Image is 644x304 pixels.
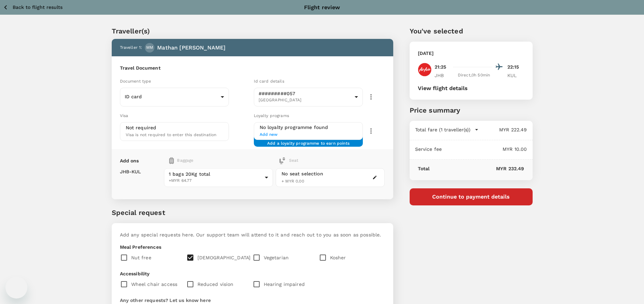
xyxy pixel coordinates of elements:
[410,105,533,115] p: Price summary
[131,254,151,261] p: Nut free
[435,63,447,71] p: 21:25
[330,254,346,261] p: Kosher
[120,64,385,72] h6: Travel Document
[415,126,470,133] p: Total fare (1 traveller(s))
[120,297,385,304] p: Any other requests? Let us know here
[120,244,385,250] p: Meal Preferences
[126,124,156,131] p: Not required
[254,79,284,84] span: Id card details
[169,171,262,177] span: 1 bags 20Kg total
[264,254,289,261] p: Vegetarian
[279,157,286,164] img: baggage-icon
[13,4,63,11] p: Back to flight results
[418,165,430,172] p: Total
[267,140,350,141] span: Add a loyalty programme to earn points
[410,188,533,205] button: Continue to payment details
[112,26,393,36] p: Traveller(s)
[282,170,323,177] div: No seat selection
[435,72,452,79] p: JHB
[120,88,229,105] div: ID card
[120,157,139,164] p: Add ons
[125,93,218,100] p: ID card
[197,281,234,288] p: Reduced vision
[146,44,153,51] span: MM
[120,44,142,51] p: Traveller 1 :
[259,90,351,97] p: #########057
[112,207,393,218] p: Special request
[157,44,225,52] p: Mathan [PERSON_NAME]
[415,146,442,153] p: Service fee
[260,124,357,131] h6: No loyalty programme found
[410,26,533,36] p: You've selected
[131,281,178,288] p: Wheel chair access
[415,126,479,133] button: Total fare (1 traveller(s))
[282,179,304,184] span: + MYR 0.00
[169,177,262,184] span: +MYR 64.77
[259,97,352,104] span: [GEOGRAPHIC_DATA]
[169,157,249,164] div: Baggage
[418,85,468,91] button: View flight details
[120,270,385,277] p: Accessibility
[120,113,128,118] span: Visa
[254,113,289,118] span: Loyalty programs
[304,3,340,12] p: Flight review
[120,79,151,84] span: Document type
[254,86,363,108] div: #########057[GEOGRAPHIC_DATA]
[479,126,527,133] p: MYR 222.49
[5,277,27,299] iframe: Button to launch messaging window
[418,63,431,76] img: AK
[429,165,524,172] p: MYR 232.49
[169,157,174,164] img: baggage-icon
[260,131,357,138] span: Add new
[197,254,251,261] p: [DEMOGRAPHIC_DATA]
[126,132,217,137] span: Visa is not required to enter this destination
[120,231,385,238] p: Add any special requests here. Our support team will attend to it and reach out to you as soon as...
[507,63,524,71] p: 22:15
[164,168,273,187] div: 1 bags 20Kg total+MYR 64.77
[279,157,298,164] div: Seat
[3,3,63,12] button: Back to flight results
[442,146,527,153] p: MYR 10.00
[418,50,434,57] p: [DATE]
[264,281,305,288] p: Hearing impaired
[120,168,141,175] p: JHB - KUL
[456,72,492,79] div: Direct , 0h 50min
[507,72,524,79] p: KUL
